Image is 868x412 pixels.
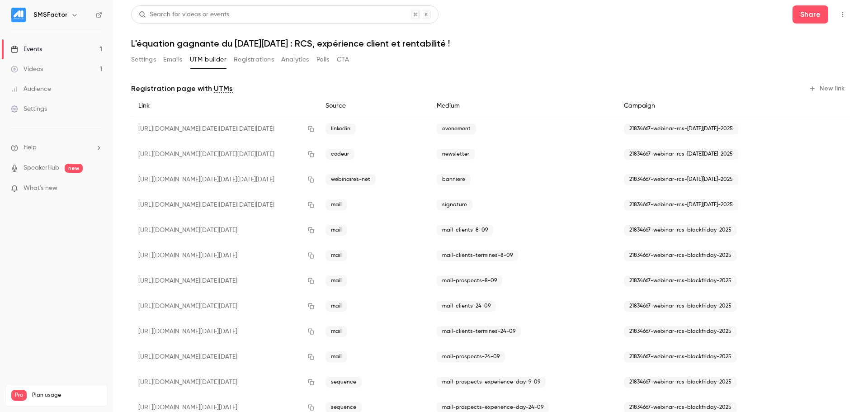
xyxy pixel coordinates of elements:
span: Help [24,143,37,152]
h1: L'équation gagnante du [DATE][DATE] : RCS, expérience client et rentabilité ! [131,38,850,49]
li: help-dropdown-opener [11,143,102,152]
div: Medium [429,96,617,116]
span: banniere [437,174,471,185]
span: mail [325,250,347,261]
div: Source [318,96,429,116]
div: [URL][DOMAIN_NAME][DATE][DATE] [131,319,318,344]
div: [URL][DOMAIN_NAME][DATE][DATE][DATE][DATE] [131,142,318,167]
div: Events [11,45,42,54]
span: 21834667-webinar-rcs-[DATE][DATE]-2025 [624,174,738,185]
button: Analytics [281,52,309,67]
button: Share [793,5,828,24]
button: Polls [316,52,330,67]
iframe: Noticeable Trigger [91,185,102,193]
span: signature [437,199,472,210]
h6: SMSFactor [33,10,67,19]
span: mail-prospects-experience-day-9-09 [437,377,546,388]
span: mail-clients-termines-8-09 [437,250,518,261]
span: mail-prospects-8-09 [437,275,502,286]
img: SMSFactor [11,8,26,22]
div: Link [131,96,318,116]
span: mail-prospects-24-09 [437,351,505,362]
span: Pro [11,390,27,401]
span: 21834667-webinar-rcs-[DATE][DATE]-2025 [624,199,738,210]
span: mail [325,326,347,337]
div: [URL][DOMAIN_NAME][DATE][DATE] [131,369,318,395]
div: Search for videos or events [139,10,229,19]
span: evenement [437,123,476,134]
div: [URL][DOMAIN_NAME][DATE][DATE] [131,218,318,243]
div: [URL][DOMAIN_NAME][DATE][DATE][DATE][DATE] [131,167,318,192]
div: [URL][DOMAIN_NAME][DATE][DATE] [131,344,318,369]
div: Videos [11,65,43,74]
div: Campaign [617,96,807,116]
span: mail [325,351,347,362]
span: codeur [325,149,354,160]
a: SpeakerHub [24,163,59,173]
button: UTM builder [190,52,226,67]
button: Registrations [234,52,274,67]
span: new [65,164,83,173]
button: Emails [163,52,182,67]
span: mail-clients-termines-24-09 [437,326,521,337]
div: [URL][DOMAIN_NAME][DATE][DATE][DATE][DATE] [131,192,318,218]
p: Registration page with [131,83,233,94]
span: mail-clients-24-09 [437,301,496,312]
span: 21834667-webinar-rcs-blackfriday-2025 [624,301,737,312]
span: mail [325,199,347,210]
div: [URL][DOMAIN_NAME][DATE][DATE] [131,268,318,294]
span: 21834667-webinar-rcs-blackfriday-2025 [624,250,737,261]
div: [URL][DOMAIN_NAME][DATE][DATE] [131,294,318,319]
button: CTA [337,52,349,67]
span: webinaires-net [325,174,376,185]
div: [URL][DOMAIN_NAME][DATE][DATE] [131,243,318,268]
div: Audience [11,85,51,94]
span: 21834667-webinar-rcs-[DATE][DATE]-2025 [624,149,738,160]
button: New link [805,81,850,96]
span: mail-clients-8-09 [437,225,493,236]
span: linkedin [325,123,356,134]
span: mail [325,301,347,312]
span: 21834667-webinar-rcs-[DATE][DATE]-2025 [624,123,738,134]
div: [URL][DOMAIN_NAME][DATE][DATE][DATE][DATE] [131,116,318,142]
span: mail [325,225,347,236]
span: 21834667-webinar-rcs-blackfriday-2025 [624,351,737,362]
span: sequence [325,377,362,388]
span: What's new [24,184,57,193]
div: Settings [11,104,47,114]
span: 21834667-webinar-rcs-blackfriday-2025 [624,377,737,388]
span: mail [325,275,347,286]
button: Settings [131,52,156,67]
span: newsletter [437,149,475,160]
a: UTMs [214,83,233,94]
span: Plan usage [32,392,102,399]
span: 21834667-webinar-rcs-blackfriday-2025 [624,225,737,236]
span: 21834667-webinar-rcs-blackfriday-2025 [624,326,737,337]
span: 21834667-webinar-rcs-blackfriday-2025 [624,275,737,286]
